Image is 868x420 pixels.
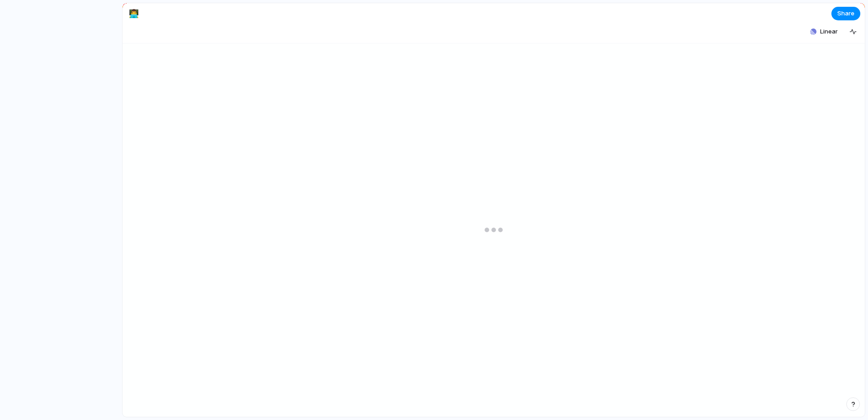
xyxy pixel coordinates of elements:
[127,6,141,21] button: 👨‍💻
[807,25,841,38] button: Linear
[129,7,139,19] div: 👨‍💻
[820,27,838,36] span: Linear
[837,9,854,18] span: Share
[831,7,860,20] button: Share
